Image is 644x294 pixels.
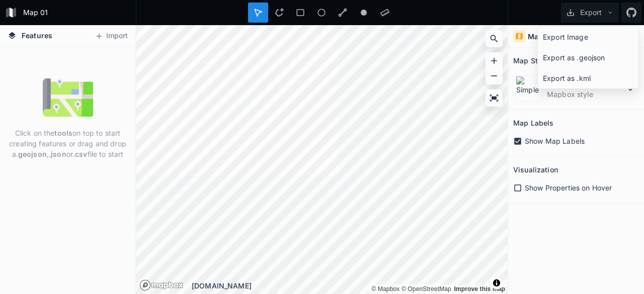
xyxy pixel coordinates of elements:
button: Toggle attribution [491,277,503,289]
span: Toggle attribution [494,277,500,288]
img: empty [43,72,93,123]
a: Map feedback [454,285,505,292]
h2: Visualization [513,162,558,177]
a: Mapbox [371,285,399,292]
div: Export as .geojson [538,47,638,68]
h4: Map and Visuals [528,31,587,42]
div: Export as .kml [538,68,638,88]
img: Simple [516,76,542,102]
div: [DOMAIN_NAME] [192,280,508,291]
strong: .geojson [16,150,47,158]
a: Mapbox logo [139,279,151,291]
strong: tools [54,129,72,137]
p: Click on the on top to start creating features or drag and drop a , or file to start [8,128,128,159]
span: Show Properties on Hover [525,182,612,193]
h2: Map Labels [513,115,553,131]
a: Mapbox logo [139,279,184,291]
strong: .csv [73,150,88,158]
span: Show Map Labels [525,136,585,146]
button: Import [90,28,133,44]
dd: Mapbox style [547,89,624,100]
strong: .json [49,150,66,158]
div: Export Image [538,27,638,47]
a: OpenStreetMap [401,285,451,292]
button: Export [561,3,619,23]
span: Features [22,30,52,41]
h2: Map Style [513,53,548,68]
